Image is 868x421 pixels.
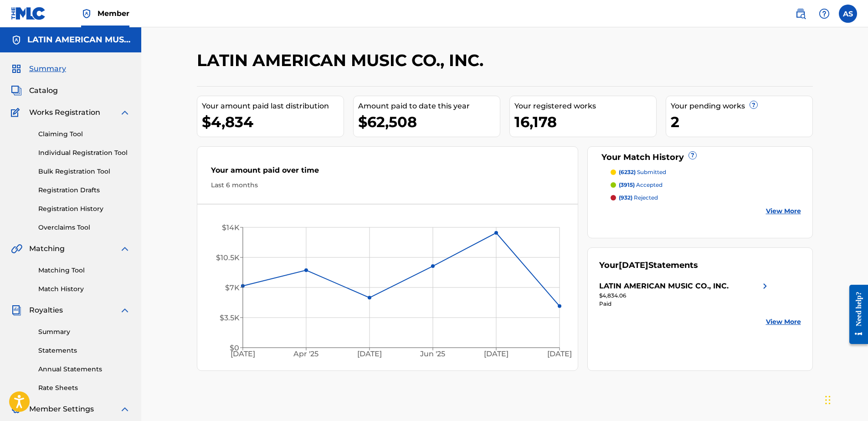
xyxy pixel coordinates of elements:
span: Member [98,8,129,19]
div: $4,834.06 [599,292,770,300]
img: Catalog [11,85,22,96]
img: Works Registration [11,107,23,118]
a: Individual Registration Tool [38,148,130,158]
a: (932) rejected [611,194,801,202]
span: Catalog [29,85,58,96]
div: $62,508 [358,112,500,132]
a: (6232) submitted [611,168,801,176]
h5: LATIN AMERICAN MUSIC CO., INC. [27,35,130,45]
tspan: $7K [225,283,239,292]
img: Royalties [11,305,22,316]
div: Paid [599,300,770,308]
img: expand [119,305,130,316]
tspan: [DATE] [357,350,382,359]
img: Accounts [11,35,22,46]
img: expand [119,107,130,118]
span: (3915) [619,181,635,188]
div: 2 [671,112,812,132]
a: Bulk Registration Tool [38,167,130,176]
tspan: $14K [221,223,239,232]
div: Your pending works [671,101,812,112]
span: [DATE] [619,260,648,270]
div: $4,834 [202,112,344,132]
a: CatalogCatalog [11,85,58,96]
a: Rate Sheets [38,383,130,393]
div: Your Match History [599,151,801,164]
img: Matching [11,243,22,254]
span: (6232) [619,169,636,175]
div: Your registered works [514,101,656,112]
a: Summary [38,327,130,337]
span: Member Settings [29,404,94,415]
img: search [795,8,806,19]
div: Amount paid to date this year [358,101,500,112]
a: SummarySummary [11,63,66,74]
img: right chevron icon [760,281,770,292]
div: Last 6 months [211,180,565,190]
a: Registration Drafts [38,185,130,195]
a: View More [766,317,801,327]
tspan: [DATE] [547,350,572,359]
a: LATIN AMERICAN MUSIC CO., INC.right chevron icon$4,834.06Paid [599,281,770,308]
div: Your Statements [599,259,698,272]
span: Matching [29,243,65,254]
div: Your amount paid last distribution [202,101,344,112]
tspan: Apr '25 [293,350,318,359]
iframe: Chat Widget [822,377,868,421]
div: Your amount paid over time [211,165,565,180]
a: Match History [38,284,130,294]
span: Royalties [29,305,63,316]
tspan: $10.5K [216,253,239,262]
tspan: $3.5K [219,313,239,322]
a: Public Search [791,5,810,23]
span: ? [689,152,696,159]
div: Help [815,5,833,23]
img: Top Rightsholder [81,8,92,19]
span: Summary [29,63,66,74]
p: accepted [619,181,663,189]
a: Matching Tool [38,266,130,275]
span: ? [750,101,757,108]
img: Summary [11,63,22,74]
tspan: [DATE] [230,350,255,359]
iframe: Resource Center [842,278,868,351]
p: submitted [619,168,666,176]
div: User Menu [839,5,857,23]
div: 16,178 [514,112,656,132]
p: rejected [619,194,658,202]
a: Overclaims Tool [38,223,130,232]
a: Registration History [38,204,130,214]
div: Drag [825,386,831,414]
img: MLC Logo [11,7,46,20]
img: Member Settings [11,404,22,415]
tspan: Jun '25 [420,350,445,359]
div: LATIN AMERICAN MUSIC CO., INC. [599,281,729,292]
img: help [819,8,830,19]
a: (3915) accepted [611,181,801,189]
tspan: [DATE] [484,350,508,359]
a: Annual Statements [38,365,130,374]
a: View More [766,206,801,216]
span: (932) [619,194,632,201]
img: expand [119,243,130,254]
a: Claiming Tool [38,129,130,139]
img: expand [119,404,130,415]
span: Works Registration [29,107,100,118]
tspan: $0 [229,344,239,352]
a: Statements [38,346,130,355]
h2: LATIN AMERICAN MUSIC CO., INC. [197,50,488,71]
